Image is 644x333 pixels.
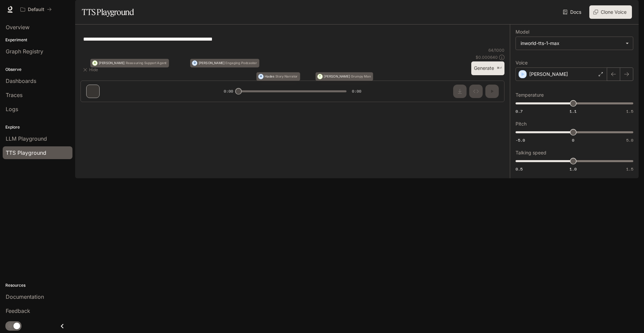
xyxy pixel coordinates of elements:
div: T [318,72,322,81]
button: Generate⌘⏎ [471,61,504,75]
span: 0.7 [516,108,523,114]
button: All workspaces [17,3,55,16]
button: A[PERSON_NAME]Reassuring Support Agent [90,59,169,67]
p: Model [516,30,529,34]
p: [PERSON_NAME] [529,71,568,78]
span: 0.5 [516,166,523,172]
p: Engaging Podcaster [225,61,257,65]
p: ⌘⏎ [497,66,502,70]
span: -5.0 [516,137,525,143]
div: A [93,59,97,67]
a: Docs [561,5,584,19]
p: $ 0.000640 [476,54,498,60]
div: D [192,59,197,67]
p: Default [28,7,44,12]
h1: TTS Playground [82,5,134,19]
button: Hide [80,64,102,75]
button: Clone Voice [589,5,632,19]
p: Temperature [516,93,544,97]
span: 1.0 [570,166,577,172]
button: HHadesStory Narrator [256,72,300,81]
p: Story Narrator [275,75,298,78]
span: 1.5 [626,108,633,114]
span: 1.5 [626,166,633,172]
p: Talking speed [516,150,546,155]
div: inworld-tts-1-max [516,37,633,50]
p: [PERSON_NAME] [199,61,225,65]
button: D[PERSON_NAME]Engaging Podcaster [190,59,259,67]
span: 5.0 [626,137,633,143]
p: [PERSON_NAME] [324,75,350,78]
p: Hades [265,75,274,78]
div: inworld-tts-1-max [521,40,622,47]
div: H [259,72,263,81]
span: 1.1 [570,108,577,114]
button: T[PERSON_NAME]Grumpy Man [316,72,373,81]
p: Grumpy Man [351,75,371,78]
p: Voice [516,60,528,65]
p: Reassuring Support Agent [126,61,167,65]
p: Pitch [516,122,527,126]
span: 0 [572,137,574,143]
p: 64 / 1000 [488,47,504,53]
p: [PERSON_NAME] [99,61,125,65]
